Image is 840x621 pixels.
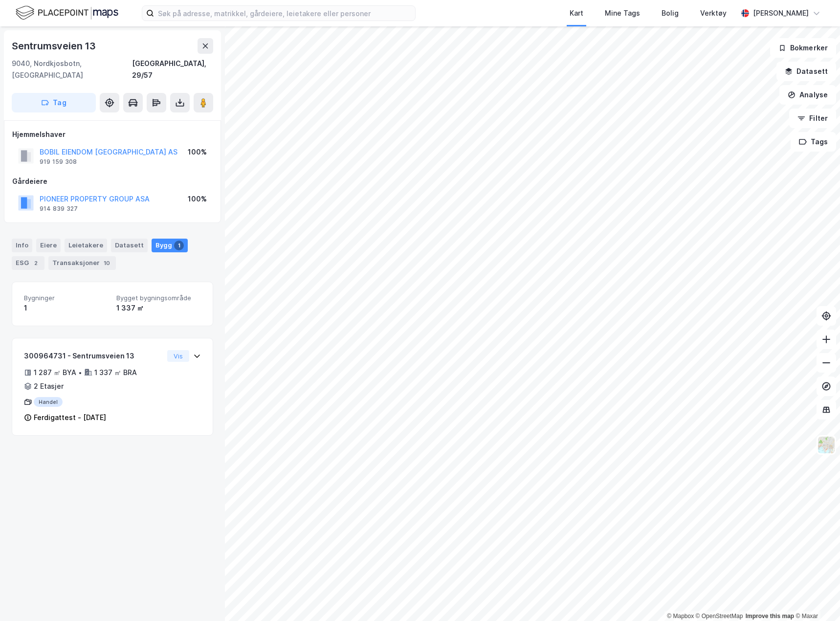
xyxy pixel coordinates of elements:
[188,146,207,158] div: 100%
[94,367,137,378] div: 1 337 ㎡ BRA
[570,7,583,19] div: Kart
[16,4,118,22] img: logo.f888ab2527a4732fd821a326f86c7f29.svg
[746,613,794,620] a: Improve this map
[116,294,201,302] span: Bygget bygningsområde
[65,239,107,252] div: Leietakere
[605,7,640,19] div: Mine Tags
[12,176,213,187] div: Gårdeiere
[174,241,184,250] div: 1
[111,239,148,252] div: Datasett
[12,256,44,270] div: ESG
[152,239,188,252] div: Bygg
[12,239,32,252] div: Info
[40,158,77,166] div: 919 159 308
[34,380,64,392] div: 2 Etasjer
[700,7,727,19] div: Verktøy
[12,38,98,54] div: Sentrumsveien 13
[167,350,189,362] button: Vis
[24,294,109,302] span: Bygninger
[791,132,836,152] button: Tags
[753,7,809,19] div: [PERSON_NAME]
[791,574,840,621] iframe: Chat Widget
[188,193,207,205] div: 100%
[78,369,82,377] div: •
[791,574,840,621] div: Kontrollprogram for chat
[662,7,679,19] div: Bolig
[776,62,836,81] button: Datasett
[34,412,106,423] div: Ferdigattest - [DATE]
[12,93,96,112] button: Tag
[40,205,78,213] div: 914 839 327
[132,58,213,81] div: [GEOGRAPHIC_DATA], 29/57
[34,367,76,378] div: 1 287 ㎡ BYA
[24,350,163,362] div: 300964731 - Sentrumsveien 13
[12,129,213,140] div: Hjemmelshaver
[154,6,415,21] input: Søk på adresse, matrikkel, gårdeiere, leietakere eller personer
[24,302,109,314] div: 1
[817,436,836,454] img: Z
[667,613,694,620] a: Mapbox
[12,58,132,81] div: 9040, Nordkjosbotn, [GEOGRAPHIC_DATA]
[36,239,61,252] div: Eiere
[779,85,836,105] button: Analyse
[789,109,836,128] button: Filter
[48,256,116,270] div: Transaksjoner
[696,613,743,620] a: OpenStreetMap
[116,302,201,314] div: 1 337 ㎡
[102,258,112,268] div: 10
[31,258,41,268] div: 2
[770,38,836,58] button: Bokmerker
